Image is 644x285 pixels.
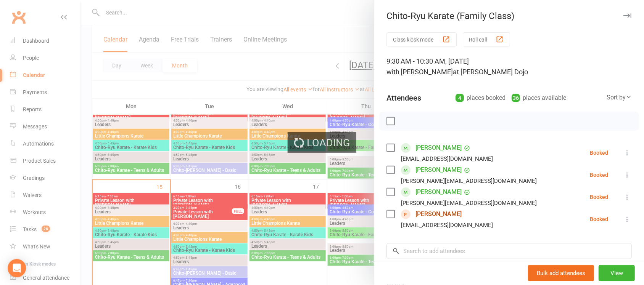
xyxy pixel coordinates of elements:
div: Booked [590,150,608,155]
div: places available [512,93,566,103]
div: Sort by [607,93,632,102]
div: Chito-Ryu Karate (Family Class) [374,11,644,21]
div: [PERSON_NAME][EMAIL_ADDRESS][DOMAIN_NAME] [401,198,537,208]
a: [PERSON_NAME] [416,142,462,154]
button: View [599,265,635,281]
span: with [PERSON_NAME] [386,68,453,76]
div: [PERSON_NAME][EMAIL_ADDRESS][DOMAIN_NAME] [401,176,537,186]
a: [PERSON_NAME] [416,208,462,220]
button: Roll call [463,32,510,46]
input: Search to add attendees [386,243,632,259]
div: Booked [590,216,608,222]
a: [PERSON_NAME] [416,186,462,198]
div: 4 [456,94,464,102]
div: [EMAIL_ADDRESS][DOMAIN_NAME] [401,154,493,164]
span: at [PERSON_NAME] Dojo [453,68,528,76]
div: Booked [590,172,608,178]
div: Booked [590,194,608,200]
button: Bulk add attendees [528,265,594,281]
div: 36 [512,94,520,102]
button: Class kiosk mode [386,32,457,46]
div: Attendees [386,93,422,103]
div: Open Intercom Messenger [8,259,26,277]
div: 9:30 AM - 10:30 AM, [DATE] [386,56,632,77]
div: [EMAIL_ADDRESS][DOMAIN_NAME] [401,220,493,230]
div: places booked [456,93,506,103]
a: [PERSON_NAME] [416,164,462,176]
